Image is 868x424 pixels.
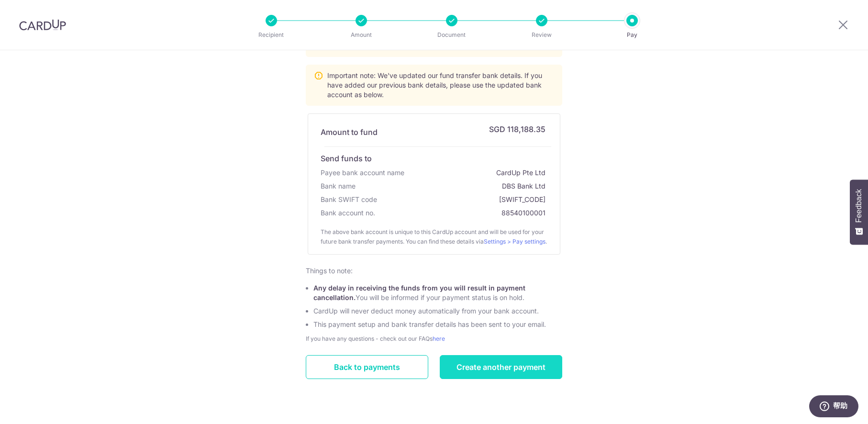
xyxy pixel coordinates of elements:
div: Things to note: [306,266,562,276]
div: SGD 118,188.35 [489,122,547,143]
div: If you have any questions - check out our FAQs [306,334,562,344]
span: Any delay in receiving the funds from you will result in payment cancellation. [313,284,525,301]
div: [SWIFT_CODE] [499,193,547,206]
h4: Amount to fund [321,126,378,138]
div: Payee bank account name [321,166,406,179]
div: 88540100001 [501,206,547,220]
li: You will be informed if your payment status is on hold. [313,283,562,302]
p: Recipient [236,30,307,40]
div: Bank account no. [321,206,377,220]
a: Back to payments [306,355,428,379]
li: CardUp will never deduct money automatically from your bank account. [313,306,562,316]
img: CardUp [19,19,66,31]
span: Feedback [855,189,863,223]
p: Review [506,30,577,40]
div: Bank name [321,179,357,193]
li: This payment setup and bank transfer details has been sent to your email. [313,320,562,329]
div: CardUp Pte Ltd [496,166,547,179]
p: Important note: We've updated our fund transfer bank details. If you have added our previous bank... [327,71,554,100]
div: DBS Bank Ltd [502,179,547,193]
a: Create another payment [440,355,562,379]
p: Document [416,30,487,40]
div: Send funds to [321,151,374,166]
iframe: 打开一个小组件，您可以在其中找到更多信息 [809,395,858,419]
a: here [433,335,445,342]
button: Feedback - Show survey [850,179,868,245]
p: Pay [597,30,668,40]
a: Settings > Pay settings [484,238,545,245]
p: Amount [326,30,397,40]
div: The above bank account is unique to this CardUp account and will be used for your future bank tra... [316,220,552,246]
div: Bank SWIFT code [321,193,379,206]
